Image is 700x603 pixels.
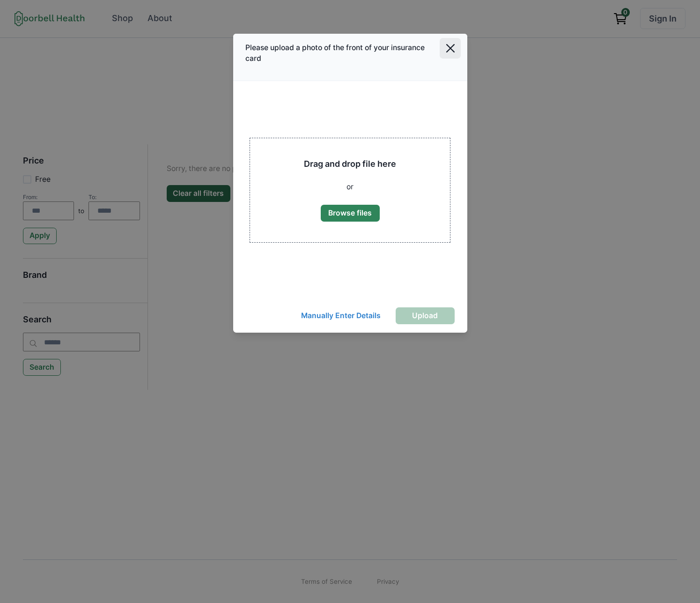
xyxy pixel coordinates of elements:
header: Please upload a photo of the front of your insurance card [233,34,467,82]
h2: Drag and drop file here [304,159,396,169]
p: or [346,181,354,193]
button: Manually Enter Details [293,307,389,324]
button: Browse files [321,205,380,222]
button: Close [440,38,461,59]
button: Upload [396,307,455,324]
